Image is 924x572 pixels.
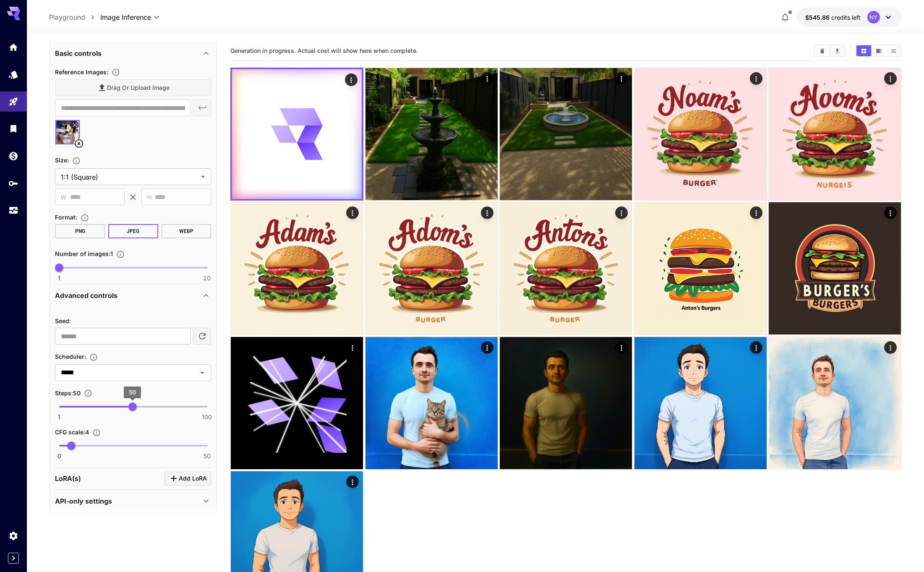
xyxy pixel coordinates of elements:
[886,45,901,56] button: Show images in list view
[365,202,498,334] img: 9k=
[202,413,212,421] span: 100
[885,341,897,354] div: Actions
[196,367,208,379] button: Open
[55,428,89,436] span: CFG scale : 4
[55,317,71,324] span: Seed :
[634,68,767,200] img: 2Q==
[86,353,101,361] button: Select the method used to control the image generation process. Different schedulers influence ho...
[856,44,902,57] div: Show images in grid viewShow images in video viewShow images in list view
[204,452,211,460] span: 50
[81,389,96,397] button: Set the number of denoising steps used to refine the image. More steps typically lead to higher q...
[100,12,151,22] span: Image Inference
[8,178,18,188] div: API Keys
[230,47,418,54] span: Generation in progress. Actual cost will show here when complete.
[129,389,136,396] span: 50
[108,68,123,76] button: Upload a reference image to guide the result. This is needed for Image-to-Image or Inpainting. Su...
[8,97,18,107] div: Playground
[769,337,901,469] img: 2Q==
[750,72,762,85] div: Actions
[8,205,18,216] div: Usage
[872,45,886,56] button: Show images in video view
[634,337,767,469] img: Z
[77,214,92,222] button: Choose the file format for the output image.
[55,224,105,238] button: PNG
[345,73,358,86] div: Actions
[769,202,901,334] img: 2Q==
[8,553,19,564] button: Expand sidebar
[481,72,493,85] div: Actions
[55,250,113,257] span: Number of images : 1
[805,13,861,22] div: $545.85789
[58,413,60,421] span: 1
[108,224,158,238] button: JPEG
[55,389,81,397] span: Steps : 50
[89,428,104,437] button: Adjusts how closely the generated image aligns with the input prompt. A higher value enforces str...
[814,44,846,57] div: Clear ImagesDownload All
[164,472,211,486] button: Click to add LoRA
[203,274,211,282] span: 20
[61,172,198,182] span: 1:1 (Square)
[49,12,100,22] nav: breadcrumb
[49,12,85,22] a: Playground
[769,68,901,200] img: 2Q==
[55,157,69,164] span: Size :
[856,45,871,56] button: Show images in grid view
[481,341,493,354] div: Actions
[634,202,767,334] img: 2Q==
[69,157,84,165] button: Adjust the dimensions of the generated image by specifying its width and height in pixels, or sel...
[55,214,77,221] span: Format :
[55,43,211,63] div: Basic controls
[347,341,359,354] div: Actions
[616,341,628,354] div: Actions
[797,8,902,27] button: $545.85789NY
[55,496,112,506] p: API-only settings
[885,206,897,219] div: Actions
[55,491,211,511] div: API-only settings
[8,123,18,134] div: Library
[8,151,18,161] div: Wallet
[885,72,897,85] div: Actions
[61,192,67,202] span: W
[8,42,18,52] div: Home
[55,48,102,58] p: Basic controls
[347,206,359,219] div: Actions
[55,285,211,306] div: Advanced controls
[616,72,628,85] div: Actions
[55,353,86,360] span: Scheduler :
[231,202,363,334] img: 2Q==
[500,202,632,334] img: 2Q==
[147,192,151,202] span: H
[55,290,117,300] p: Advanced controls
[815,45,830,56] button: Clear Images
[57,452,61,460] span: 0
[162,224,211,238] button: WEBP
[365,68,498,200] img: 9k=
[481,206,493,219] div: Actions
[365,337,498,469] img: Z
[616,206,628,219] div: Actions
[805,14,831,21] span: $545.86
[179,473,207,484] span: Add LoRA
[750,206,762,219] div: Actions
[347,475,359,488] div: Actions
[58,274,60,282] span: 1
[55,306,211,459] div: Advanced controls
[113,250,128,259] button: Specify how many images to generate in a single request. Each image generation will be charged se...
[500,68,632,200] img: Z
[8,530,18,541] div: Settings
[500,337,632,469] img: Z
[750,341,762,354] div: Actions
[55,68,108,76] span: Reference Images :
[8,69,18,80] div: Models
[831,14,861,21] span: credits left
[867,11,880,24] div: NY
[830,45,845,56] button: Download All
[55,473,81,483] p: LoRA(s)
